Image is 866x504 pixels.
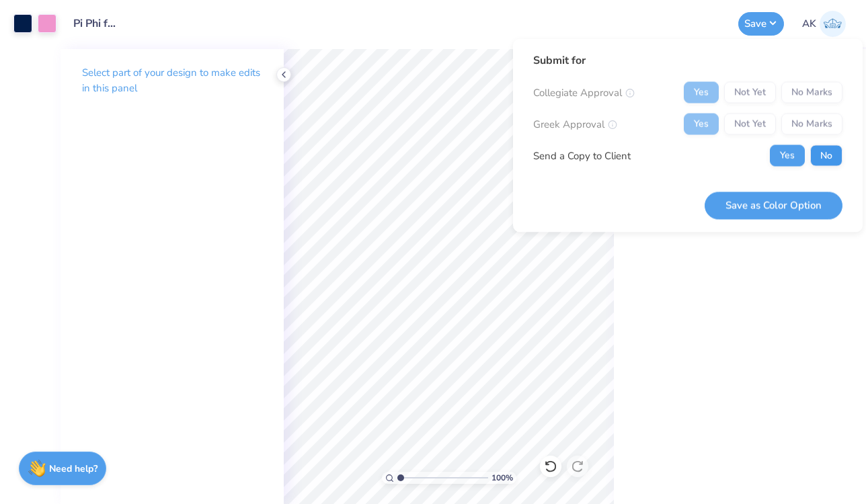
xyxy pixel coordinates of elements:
div: Submit for [533,52,842,69]
strong: Need help? [49,462,97,475]
a: AK [802,11,846,37]
img: Annie Kapple [820,11,846,37]
p: Select part of your design to make edits in this panel [82,65,262,96]
span: AK [802,16,816,32]
button: Yes [770,145,805,167]
button: No [810,145,842,167]
input: Untitled Design [63,10,129,37]
span: 100 % [491,472,513,484]
div: Send a Copy to Client [533,148,631,163]
button: Save as Color Option [705,192,842,219]
button: Save [738,12,784,36]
